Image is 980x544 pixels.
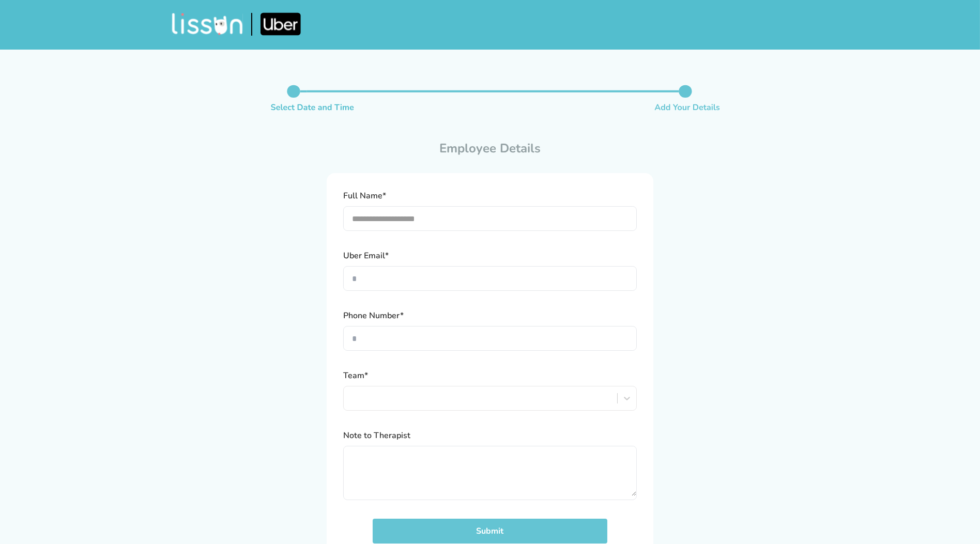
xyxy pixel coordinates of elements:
[343,250,637,262] label: Uber Email*
[343,370,368,381] label: Team*
[343,309,637,322] label: Phone Number*
[172,13,243,36] img: lissunapplogo.svg
[373,519,607,543] button: Submit
[261,12,301,36] img: uberLogo.svg
[343,190,637,202] label: Full Name*
[343,429,637,442] label: Note to Therapist
[260,83,720,124] img: Progress2.svg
